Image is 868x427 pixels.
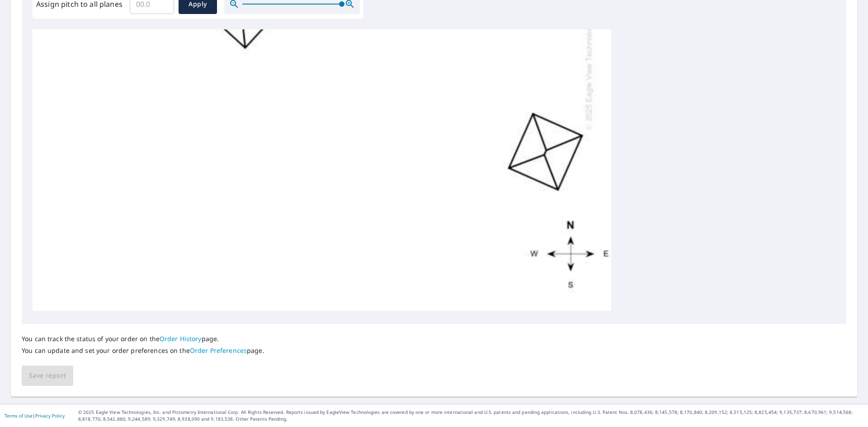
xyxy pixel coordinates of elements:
a: Terms of Use [5,413,33,419]
p: You can track the status of your order on the page. [22,335,264,343]
p: | [5,413,65,418]
a: Order Preferences [190,346,247,355]
a: Order History [160,334,202,343]
p: You can update and set your order preferences on the page. [22,347,264,355]
a: Privacy Policy [35,413,65,419]
p: © 2025 Eagle View Technologies, Inc. and Pictometry International Corp. All Rights Reserved. Repo... [78,409,863,422]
